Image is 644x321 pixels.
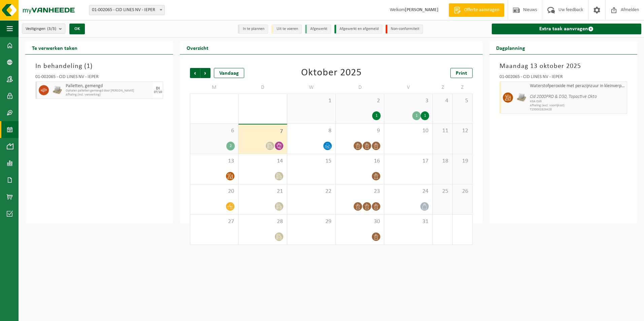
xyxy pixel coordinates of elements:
[271,25,302,34] li: Uit te voeren
[334,25,382,34] li: Afgewerkt en afgemeld
[180,41,215,54] h2: Overzicht
[386,25,423,34] li: Non-conformiteit
[305,25,331,34] li: Afgewerkt
[388,188,429,195] span: 24
[238,25,268,34] li: In te plannen
[339,218,381,225] span: 30
[26,24,56,34] span: Vestigingen
[89,5,164,15] span: 01-002065 - CID LINES NV - IEPER
[530,108,625,112] span: T250002826428
[462,7,501,13] span: Offerte aanvragen
[456,71,467,76] span: Print
[242,218,283,225] span: 28
[339,97,381,105] span: 2
[412,111,421,120] div: 1
[388,127,429,135] span: 10
[388,218,429,225] span: 31
[214,68,244,78] div: Vandaag
[47,27,56,31] count: (3/3)
[35,75,163,81] div: 01-002065 - CID LINES NV - IEPER
[66,83,151,89] span: Palletten, gemengd
[242,128,283,135] span: 7
[436,188,449,195] span: 25
[287,81,336,94] td: W
[291,97,332,105] span: 1
[449,3,504,17] a: Offerte aanvragen
[25,41,84,54] h2: Te verwerken taken
[242,188,283,195] span: 21
[436,157,449,165] span: 18
[291,188,332,195] span: 22
[492,24,641,34] a: Extra taak aanvragen
[405,7,439,12] strong: [PERSON_NAME]
[336,81,384,94] td: D
[500,75,627,81] div: 01-002065 - CID LINES NV - IEPER
[339,157,381,165] span: 16
[69,24,85,34] button: OK
[421,111,429,120] div: 1
[500,61,627,71] h3: Maandag 13 oktober 2025
[388,157,429,165] span: 17
[436,127,449,135] span: 11
[516,93,526,103] img: LP-PA-00000-WDN-11
[456,188,469,195] span: 26
[384,81,433,94] td: V
[291,218,332,225] span: 29
[22,24,65,34] button: Vestigingen(3/3)
[35,61,163,71] h3: In behandeling ( )
[388,97,429,105] span: 3
[194,127,235,135] span: 6
[339,127,381,135] span: 9
[194,188,235,195] span: 20
[530,94,597,99] i: Cid 2000PRO & D50, Topactive Okto
[89,5,165,15] span: 01-002065 - CID LINES NV - IEPER
[530,100,625,104] span: KGA Colli
[291,127,332,135] span: 8
[291,157,332,165] span: 15
[242,157,283,165] span: 14
[87,63,90,70] span: 1
[339,188,381,195] span: 23
[52,85,62,95] img: LP-PA-00000-WDN-11
[456,97,469,105] span: 5
[450,68,473,78] a: Print
[226,142,235,150] div: 2
[200,68,211,78] span: Volgende
[436,97,449,105] span: 4
[530,83,625,89] span: Waterstofperoxide met perazijnzuur in kleinverpakking
[66,89,151,93] span: Ophalen palletten gemengd door [PERSON_NAME]
[154,91,162,94] div: 07/10
[372,111,381,120] div: 1
[194,157,235,165] span: 13
[530,104,625,108] span: Afhaling (excl. voorrijkost)
[489,41,532,54] h2: Dagplanning
[301,68,362,78] div: Oktober 2025
[66,93,151,97] span: Afhaling (incl. verwerking)
[190,81,238,94] td: M
[238,81,287,94] td: D
[194,218,235,225] span: 27
[190,68,200,78] span: Vorige
[456,157,469,165] span: 19
[456,127,469,135] span: 12
[156,86,160,91] div: DI
[433,81,453,94] td: Z
[453,81,473,94] td: Z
